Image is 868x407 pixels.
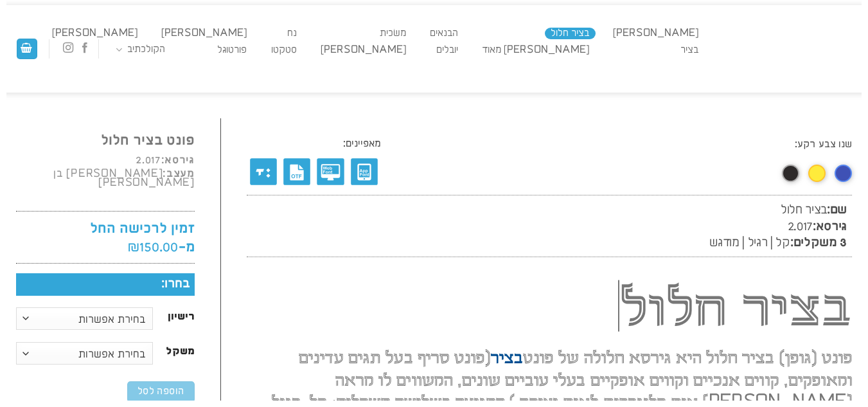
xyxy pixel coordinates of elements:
[166,347,195,356] label: משקל
[781,203,827,217] span: בציר חלול
[476,44,596,56] a: [PERSON_NAME] מאוד
[16,220,195,257] h4: זמין לרכישה החל מ-
[17,39,37,60] a: מעבר לסל הקניות
[709,236,790,249] span: קל | רגיל | מודגש
[650,138,852,151] span: שנו צבע רקע:
[348,155,381,188] img: Application Font license
[16,132,195,150] h4: פונט בציר חלול
[136,154,161,167] span: 2.017
[607,28,705,39] a: [PERSON_NAME]
[265,44,303,56] a: סטקטו
[247,274,852,343] h1: בציר חלול
[211,44,253,56] a: פורטוגל
[53,168,194,189] span: [PERSON_NAME] בן [PERSON_NAME]
[16,273,195,296] h5: בחרו:
[280,138,314,188] div: TTF - OpenType Flavor
[430,44,464,56] a: יובלים
[166,312,195,321] label: רישיון
[348,138,381,150] p: מאפיינים:
[281,28,303,39] a: נח
[490,348,522,368] a: בציר
[109,44,171,56] a: הקולכתיב
[247,155,280,188] img: תמיכה בניקוד מתוכנת
[128,239,139,255] span: ₪
[280,155,314,188] img: TTF - OpenType Flavor
[348,138,381,188] div: Application Font license
[247,195,852,257] span: שם: גירסא: 3 משקלים:
[730,14,858,84] img: הקולכתיב
[314,138,347,188] div: Webfont
[788,220,813,233] span: 2.017
[63,42,73,55] a: עקבו אחרינו באינסטגרם
[46,28,144,39] a: [PERSON_NAME]
[127,381,195,402] button: הוספה לסל
[16,170,195,188] h6: מעצב:
[545,28,596,39] a: בציר חלול
[675,44,705,56] a: בציר
[247,138,280,188] div: תמיכה בניקוד מתוכנת
[16,156,195,165] h6: גירסא:
[155,28,253,39] a: [PERSON_NAME]
[314,155,347,188] img: Webfont
[423,28,464,39] a: הבנאים
[314,44,412,56] a: [PERSON_NAME]
[80,42,90,55] a: עקבו אחרינו בפייסבוק
[373,28,412,39] a: משׂכית
[128,239,178,255] bdi: 150.00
